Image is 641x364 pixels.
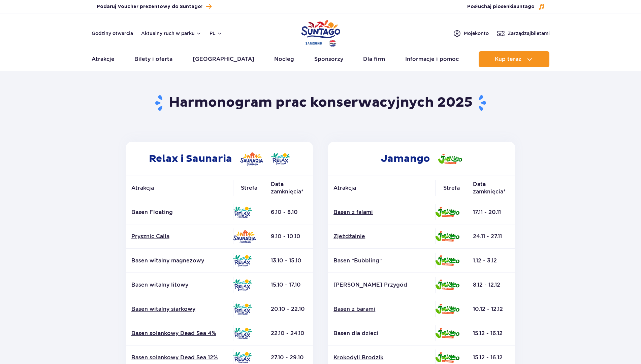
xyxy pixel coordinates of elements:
img: Relax [271,153,290,165]
a: Basen witalny litowy [131,281,228,289]
th: Data zamknięcia* [265,176,313,200]
a: Basen z barami [333,305,430,313]
a: Bilety i oferta [134,51,172,67]
a: Podaruj Voucher prezentowy do Suntago! [97,2,212,11]
th: Data zamknięcia* [468,176,515,200]
img: Jamango [435,207,459,217]
span: Kup teraz [495,56,521,62]
button: Aktualny ruch w parku [141,31,201,36]
a: Dla firm [363,51,385,67]
button: Posłuchaj piosenkiSuntago [467,3,545,10]
a: Basen witalny magnezowy [131,257,228,264]
a: [PERSON_NAME] Przygód [333,281,430,289]
img: Jamango [435,328,459,338]
span: Suntago [513,4,535,9]
a: Sponsorzy [314,51,343,67]
td: 8.12 - 12.12 [468,273,515,297]
td: 13.10 - 15.10 [265,249,313,273]
img: Jamango [435,280,459,290]
td: 20.10 - 22.10 [265,297,313,321]
p: Basen Floating [131,209,228,216]
th: Strefa [435,176,468,200]
img: Jamango [438,154,462,164]
img: Jamango [435,352,459,363]
a: Zjeżdżalnie [333,233,430,240]
button: pl [210,30,222,37]
img: Relax [233,352,252,363]
img: Saunaria [233,230,256,243]
a: Basen solankowy Dead Sea 4% [131,330,228,337]
a: Nocleg [274,51,294,67]
h1: Harmonogram prac konserwacyjnych 2025 [123,94,518,112]
td: 15.10 - 17.10 [265,273,313,297]
th: Atrakcja [328,176,435,200]
a: [GEOGRAPHIC_DATA] [193,51,254,67]
img: Jamango [435,255,459,266]
td: 17.11 - 20.11 [468,200,515,224]
a: Basen “Bubbling” [333,257,430,264]
td: 9.10 - 10.10 [265,224,313,249]
td: 22.10 - 24.10 [265,321,313,345]
a: Basen witalny siarkowy [131,305,228,313]
button: Kup teraz [479,51,549,67]
a: Krokodyli Brodzik [333,354,430,361]
td: 6.10 - 8.10 [265,200,313,224]
a: Mojekonto [453,29,489,37]
img: Saunaria [240,152,263,166]
a: Basen solankowy Dead Sea 12% [131,354,228,361]
a: Atrakcje [92,51,115,67]
img: Relax [233,303,252,315]
th: Atrakcja [126,176,233,200]
th: Strefa [233,176,265,200]
td: 15.12 - 16.12 [468,321,515,345]
span: Podaruj Voucher prezentowy do Suntago! [97,3,202,10]
span: Posłuchaj piosenki [467,3,535,10]
td: 24.11 - 27.11 [468,224,515,249]
td: 1.12 - 3.12 [468,249,515,273]
img: Jamango [435,304,459,314]
img: Relax [233,207,252,218]
img: Relax [233,279,252,291]
span: Zarządzaj biletami [508,30,550,37]
h2: Relax i Saunaria [126,142,313,176]
img: Relax [233,255,252,266]
p: Basen dla dzieci [333,330,430,337]
img: Relax [233,328,252,339]
a: Prysznic Calla [131,233,228,240]
a: Godziny otwarcia [92,30,133,37]
a: Informacje i pomoc [405,51,459,67]
span: Moje konto [464,30,489,37]
h2: Jamango [328,142,515,176]
td: 10.12 - 12.12 [468,297,515,321]
a: Zarządzajbiletami [497,29,550,37]
a: Park of Poland [301,17,340,48]
a: Basen z falami [333,209,430,216]
img: Jamango [435,231,459,242]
